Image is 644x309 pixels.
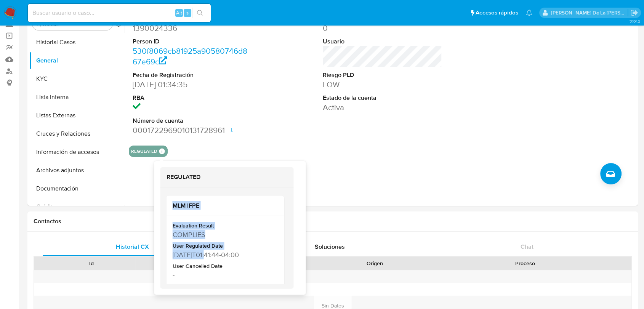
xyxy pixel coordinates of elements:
button: Lista Interna [29,88,125,106]
span: Soluciones [315,242,345,251]
div: Cancelled Regulation [172,282,276,290]
button: search-icon [192,8,208,18]
dt: Riesgo PLD [323,71,442,79]
p: javier.gutierrez@mercadolibre.com.mx [551,9,628,16]
dd: Activa [323,102,442,113]
button: Listas Externas [29,106,125,125]
input: Buscar usuario o caso... [28,8,211,18]
dd: 1390024336 [133,23,252,34]
button: KYC [29,70,125,88]
dt: Fecha de Registración [133,71,252,79]
a: 530f8069cb81925a90580746d867e69c [133,45,247,67]
a: Salir [630,9,638,17]
dt: RBA [133,94,252,102]
dd: 0 [323,23,442,34]
dt: Person ID [133,37,252,46]
button: Información de accesos [29,143,125,161]
button: Créditos [29,198,125,216]
div: User Regulated Date [172,242,276,250]
div: 2023-06-03T01:41:44-04:00 [172,250,276,259]
button: Historial Casos [29,33,125,51]
dt: Número de cuenta [133,117,252,125]
div: COMPLIES [172,230,276,239]
h2: MLM IFPE [172,202,278,210]
span: Alt [176,9,182,16]
div: Evaluation Result [172,222,276,230]
span: s [186,9,189,16]
span: Historial CX [116,242,149,251]
dd: LOW [323,79,442,90]
a: Notificaciones [526,10,532,16]
h2: REGULATED [166,173,287,181]
div: Proceso [424,259,626,267]
span: Chat [521,242,533,251]
dd: [DATE] 01:34:35 [133,79,252,90]
button: Cruces y Relaciones [29,125,125,143]
dt: Estado de la cuenta [323,94,442,102]
span: Accesos rápidos [476,9,518,17]
button: Documentación [29,179,125,198]
div: User Cancelled Date [172,262,276,270]
dd: 0001722969010131728961 [133,125,252,136]
button: Archivos adjuntos [29,161,125,179]
div: - [172,270,276,279]
button: General [29,51,125,70]
div: Origen [336,259,413,267]
div: Id [53,259,130,267]
dt: Usuario [323,37,442,46]
span: 3.161.2 [629,18,640,24]
h1: Contactos [34,218,632,225]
